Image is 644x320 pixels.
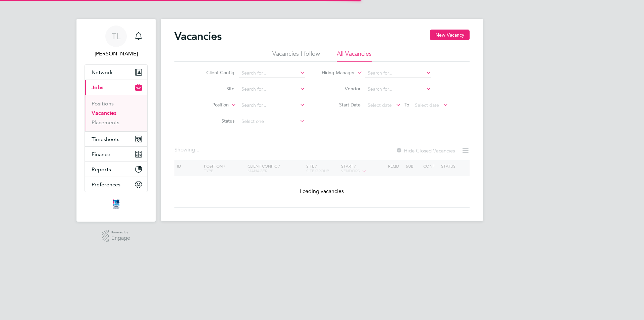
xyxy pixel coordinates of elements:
button: Preferences [85,177,147,192]
span: To [402,100,411,109]
input: Search for... [239,85,305,94]
a: Go to home page [85,199,148,210]
input: Select one [239,117,305,126]
nav: Main navigation [76,19,156,222]
input: Search for... [239,68,305,78]
button: New Vacancy [430,30,470,40]
span: Timesheets [92,136,119,142]
span: Finance [92,151,110,157]
button: Reports [85,162,147,177]
label: Hiring Manager [316,70,355,76]
a: Vacancies [92,110,116,116]
span: Engage [111,235,130,241]
span: Powered by [111,230,130,235]
h2: Vacancies [174,30,222,43]
span: Select date [368,102,392,108]
input: Search for... [365,68,431,78]
button: Network [85,65,147,80]
li: Vacancies I follow [272,50,320,62]
label: Status [196,118,234,124]
label: Site [196,86,234,92]
span: Select date [415,102,439,108]
div: Jobs [85,95,147,131]
span: TL [112,32,120,41]
span: Tim Lerwill [85,50,148,58]
li: All Vacancies [337,50,372,62]
span: Jobs [92,84,103,91]
label: Client Config [196,70,234,76]
input: Search for... [365,85,431,94]
button: Finance [85,147,147,162]
span: ... [195,146,199,153]
label: Start Date [322,102,361,108]
span: Reports [92,166,111,173]
a: Powered byEngage [102,230,130,242]
label: Position [190,102,229,108]
input: Search for... [239,101,305,110]
a: Positions [92,100,114,107]
a: Placements [92,119,119,126]
div: Showing [174,146,201,153]
span: Preferences [92,181,120,188]
label: Hide Closed Vacancies [396,147,455,154]
label: Vendor [322,86,361,92]
span: Network [92,69,113,76]
button: Timesheets [85,132,147,146]
button: Jobs [85,80,147,95]
img: itsconstruction-logo-retina.png [111,199,121,210]
a: TL[PERSON_NAME] [85,26,148,58]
